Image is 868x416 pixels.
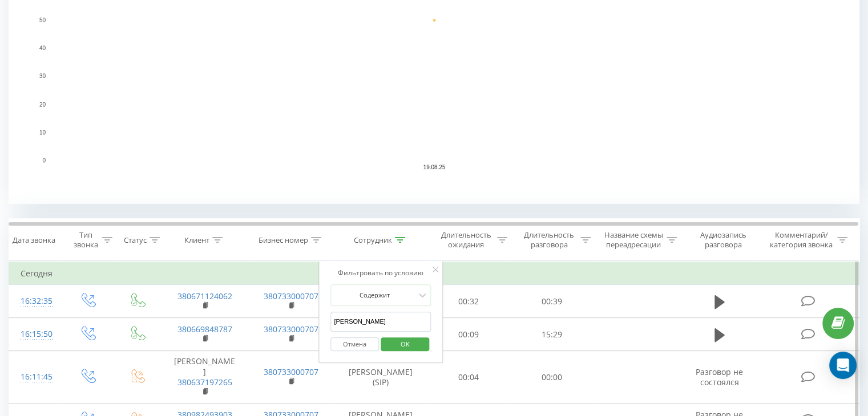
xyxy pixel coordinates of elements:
span: OK [389,335,421,353]
div: Статус [124,235,147,245]
span: Разговор не состоялся [696,366,743,388]
div: Комментарий/категория звонка [768,230,834,250]
text: 30 [39,74,46,80]
div: Длительность разговора [520,230,578,250]
div: Клиент [184,235,209,245]
text: 0 [42,157,46,164]
button: Отмена [330,337,379,352]
td: Сегодня [9,262,859,285]
td: 00:04 [427,351,510,403]
div: 16:32:35 [21,290,51,312]
td: 00:39 [510,285,593,318]
div: 16:11:45 [21,366,51,388]
a: 380669848787 [177,324,232,335]
a: 380733000707 [264,366,318,377]
div: Длительность ожидания [438,230,495,250]
div: Тип звонка [72,230,99,250]
text: 50 [39,17,46,23]
div: Open Intercom Messenger [829,352,857,379]
td: 00:09 [427,318,510,351]
div: Бизнес номер [259,235,308,245]
text: 40 [39,45,46,51]
div: Фильтровать по условию [330,267,431,279]
td: [PERSON_NAME] (SIP) [334,351,427,403]
text: 20 [39,101,46,108]
a: 380733000707 [264,324,318,335]
a: 380637197265 [177,377,232,388]
text: 19.08.25 [423,164,446,170]
div: Дата звонка [13,235,55,245]
div: Название схемы переадресации [604,230,664,250]
td: 00:32 [427,285,510,318]
td: 15:29 [510,318,593,351]
text: 10 [39,129,46,136]
div: 16:15:50 [21,323,51,345]
button: OK [381,337,429,352]
div: Сотрудник [354,235,392,245]
a: 380733000707 [264,291,318,301]
td: [PERSON_NAME] [162,351,248,403]
a: 380671124062 [177,291,232,301]
input: Введите значение [330,312,431,332]
td: 00:00 [510,351,593,403]
div: Аудиозапись разговора [690,230,757,250]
